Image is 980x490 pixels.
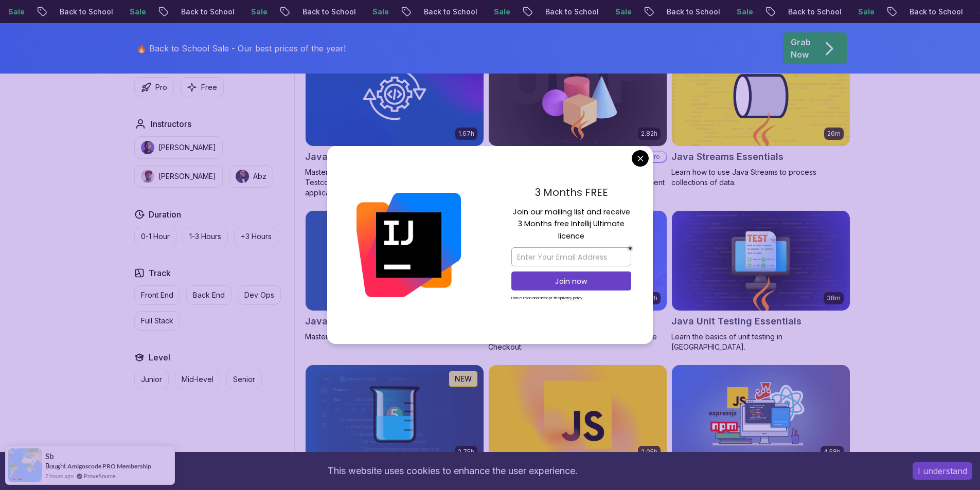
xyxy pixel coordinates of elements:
p: NEW [455,374,472,384]
p: 1.67h [458,130,474,138]
span: 7 hours ago [45,471,74,480]
img: instructor img [141,141,154,154]
p: Learn the basics of unit testing in [GEOGRAPHIC_DATA]. [671,332,850,352]
h2: Instructors [151,118,191,130]
img: Javascript for Beginners card [489,365,667,465]
p: Back to School [289,7,359,17]
p: Back to School [774,7,844,17]
p: Pro [644,152,666,162]
p: Sale [116,7,149,17]
button: 1-3 Hours [183,227,228,246]
a: Amigoscode PRO Membership [67,462,151,470]
p: 2.75h [458,448,474,456]
button: Full Stack [134,311,180,331]
p: Senior [233,374,255,385]
span: Bought [45,462,66,470]
img: Java Unit Testing and TDD card [306,365,484,465]
p: Back to School [531,7,601,17]
p: Back to School [46,7,116,17]
a: Java Integration Testing card1.67hNEWJava Integration TestingProMaster Java integration testing w... [305,46,484,198]
button: Free [180,77,224,97]
img: Java Unit Testing Essentials card [672,211,850,311]
p: +3 Hours [241,231,272,242]
p: 0-1 Hour [141,231,170,242]
h2: Track [149,267,171,279]
p: Back to School [653,7,723,17]
a: Java Object Oriented Programming card2.82hJava Object Oriented ProgrammingProMaster Java's object... [488,46,667,198]
p: Sale [601,7,634,17]
p: Sale [723,7,756,17]
p: Back to School [896,7,966,17]
h2: Duration [149,208,181,221]
p: 2.82h [641,130,657,138]
p: Grab Now [791,36,811,61]
p: Sale [480,7,513,17]
span: sb [45,452,54,461]
button: Mid-level [175,370,220,389]
button: Accept cookies [913,462,972,480]
p: Master Data Processing with Java Streams [305,332,484,342]
p: Back to School [167,7,237,17]
div: This website uses cookies to enhance the user experience. [8,460,897,482]
p: 38m [827,294,841,302]
p: Pro [155,82,167,93]
a: Java Streams Essentials card26mJava Streams EssentialsLearn how to use Java Streams to process co... [671,46,850,188]
img: Java Streams Essentials card [672,46,850,146]
img: provesource social proof notification image [8,448,42,482]
h2: Java Integration Testing [305,150,418,164]
p: Free [201,82,217,93]
button: Senior [226,370,262,389]
button: Junior [134,370,169,389]
img: instructor img [141,170,154,183]
p: [PERSON_NAME] [158,171,216,182]
p: 🔥 Back to School Sale - Our best prices of the year! [136,42,346,55]
p: [PERSON_NAME] [158,142,216,153]
p: 4.58h [824,448,841,456]
p: Full Stack [141,316,173,326]
img: Javascript Mastery card [672,365,850,465]
p: Mid-level [182,374,213,385]
a: Java Unit Testing Essentials card38mJava Unit Testing EssentialsLearn the basics of unit testing ... [671,210,850,352]
button: Front End [134,285,180,305]
img: Java Integration Testing card [306,46,484,146]
h2: Java Streams [305,314,368,329]
button: instructor imgAbz [229,165,273,188]
p: 2.05h [641,448,657,456]
p: 1-3 Hours [189,231,221,242]
p: Master Java integration testing with Spring Boot, Testcontainers, and WebTestClient for robust ap... [305,167,484,198]
button: Back End [186,285,231,305]
p: Sale [237,7,270,17]
button: Pro [134,77,174,97]
img: instructor img [236,170,249,183]
a: Java Streams card2.08hJava StreamsProMaster Data Processing with Java Streams [305,210,484,342]
button: +3 Hours [234,227,278,246]
img: Java Streams card [306,211,484,311]
h2: Java Unit Testing Essentials [671,314,801,329]
h2: Java Streams Essentials [671,150,783,164]
button: Dev Ops [238,285,281,305]
p: Front End [141,290,173,300]
p: Dev Ops [244,290,274,300]
p: Back End [193,290,225,300]
button: instructor img[PERSON_NAME] [134,136,223,159]
button: instructor img[PERSON_NAME] [134,165,223,188]
p: Sale [844,7,877,17]
p: Back to School [410,7,480,17]
p: 26m [827,130,841,138]
button: 0-1 Hour [134,227,176,246]
p: Learn how to use Java Streams to process collections of data. [671,167,850,188]
h2: Level [149,351,170,364]
p: Sale [359,7,391,17]
p: Junior [141,374,162,385]
img: Java Object Oriented Programming card [489,46,667,146]
a: ProveSource [84,471,116,480]
p: Abz [253,171,266,182]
